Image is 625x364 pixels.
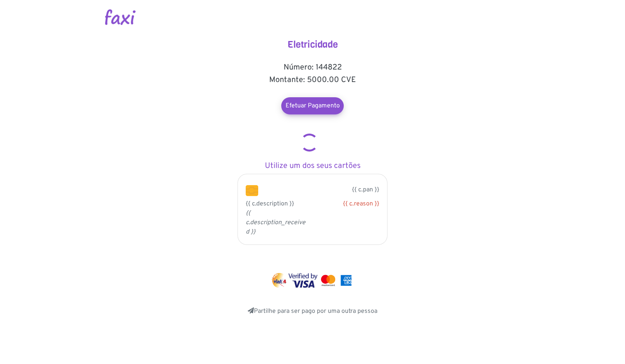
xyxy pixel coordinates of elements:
img: mastercard [339,273,354,288]
span: {{ c.description }} [246,200,294,208]
a: Partilhe para ser pago por uma outra pessoa [248,307,377,315]
h5: Montante: 5000.00 CVE [234,75,391,85]
img: mastercard [319,273,337,288]
p: {{ c.pan }} [270,185,379,194]
div: {{ c.reason }} [318,199,379,209]
h5: Número: 144822 [234,63,391,72]
img: visa [288,273,318,288]
img: vinti4 [271,273,287,288]
h5: Utilize um dos seus cartões [234,161,391,171]
h4: Eletricidade [234,39,391,50]
img: chip.png [246,185,258,196]
i: {{ c.description_received }} [246,209,305,236]
a: Efetuar Pagamento [281,97,344,114]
